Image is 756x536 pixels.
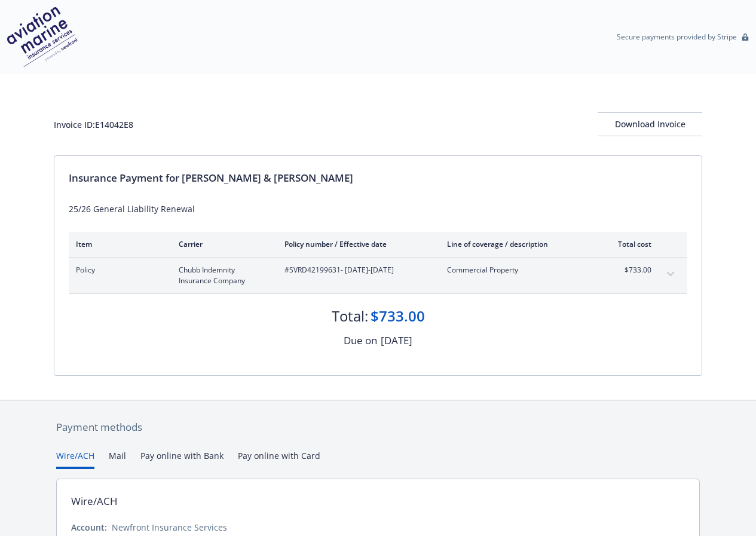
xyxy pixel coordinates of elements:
div: Total: [332,306,368,326]
div: Newfront Insurance Services [112,521,227,534]
span: Commercial Property [447,265,587,275]
div: Insurance Payment for [PERSON_NAME] & [PERSON_NAME] [69,170,687,186]
button: Pay online with Card [238,449,320,469]
div: Carrier [179,239,265,249]
div: Item [76,239,160,249]
div: [DATE] [381,333,412,348]
div: Payment methods [56,419,700,435]
div: Due on [344,333,377,348]
div: PolicyChubb Indemnity Insurance Company#SVRD42199631- [DATE]-[DATE]Commercial Property$733.00expa... [69,258,687,293]
span: Chubb Indemnity Insurance Company [179,265,265,286]
span: $733.00 [607,265,651,275]
span: Policy [76,265,160,275]
button: Download Invoice [598,112,702,136]
div: Invoice ID: E14042E8 [54,118,133,131]
div: Line of coverage / description [447,239,587,249]
div: Download Invoice [598,113,702,136]
button: Mail [109,449,126,469]
div: $733.00 [371,306,425,326]
button: Wire/ACH [56,449,94,469]
button: expand content [661,265,680,284]
div: Account: [71,521,107,534]
div: Policy number / Effective date [284,239,428,249]
div: Wire/ACH [71,494,118,509]
button: Pay online with Bank [140,449,224,469]
span: #SVRD42199631 - [DATE]-[DATE] [284,265,428,275]
p: Secure payments provided by Stripe [617,32,737,42]
div: Total cost [607,239,651,249]
div: 25/26 General Liability Renewal [69,203,687,215]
